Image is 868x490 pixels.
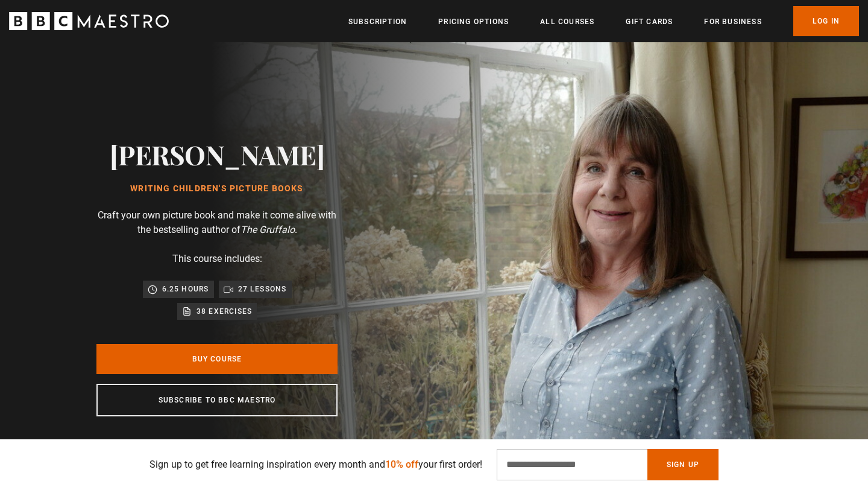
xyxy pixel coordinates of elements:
a: All Courses [540,16,594,28]
svg: BBC Maestro [9,12,169,30]
a: Subscribe to BBC Maestro [96,384,338,416]
p: Sign up to get free learning inspiration every month and your first order! [149,457,482,472]
p: 6.25 hours [162,283,209,295]
a: Pricing Options [438,16,509,28]
span: 10% off [385,459,418,470]
h2: [PERSON_NAME] [110,139,325,170]
i: The Gruffalo [241,224,295,235]
a: Gift Cards [626,16,673,28]
a: For business [704,16,761,28]
p: 27 lessons [238,283,287,295]
a: Subscription [348,16,407,28]
h1: Writing Children's Picture Books [110,184,325,194]
button: Sign Up [647,449,719,480]
p: Craft your own picture book and make it come alive with the bestselling author of . [96,208,338,237]
a: Buy Course [96,344,338,374]
p: This course includes: [172,252,262,266]
nav: Primary [348,6,859,36]
p: 38 exercises [197,305,252,317]
a: Log In [793,6,859,36]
